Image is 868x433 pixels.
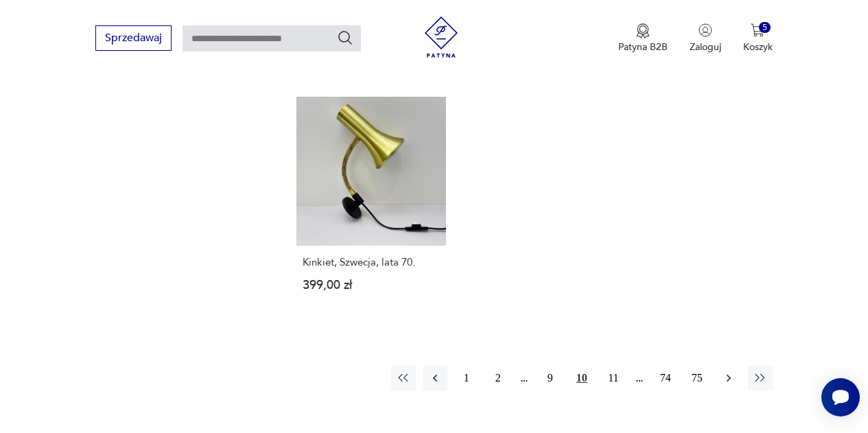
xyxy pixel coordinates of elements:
button: 1 [454,366,479,390]
a: Kinkiet, Szwecja, lata 70.Kinkiet, Szwecja, lata 70.399,00 zł [296,97,446,318]
button: Szukaj [337,30,353,46]
img: Patyna - sklep z meblami i dekoracjami vintage [421,16,462,58]
p: Koszyk [743,40,773,54]
img: Ikonka użytkownika [699,23,712,37]
button: 2 [486,366,511,390]
a: Sprzedawaj [95,34,172,44]
img: Ikona medalu [636,23,650,38]
button: Sprzedawaj [95,25,172,51]
button: 10 [570,366,594,390]
p: Zaloguj [690,40,721,54]
button: 5Koszyk [743,23,773,54]
button: 9 [538,366,563,390]
h3: Kinkiet, Szwecja, lata 70. [303,257,440,268]
button: 75 [685,366,709,390]
iframe: Smartsupp widget button [821,378,860,417]
button: 74 [653,366,678,390]
p: 399,00 zł [303,279,440,291]
a: Ikona medaluPatyna B2B [618,23,668,54]
p: Patyna B2B [618,40,668,54]
button: Patyna B2B [618,23,668,54]
img: Ikona koszyka [751,23,764,37]
button: 11 [601,366,626,390]
div: 5 [759,22,771,34]
button: Zaloguj [690,23,721,54]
